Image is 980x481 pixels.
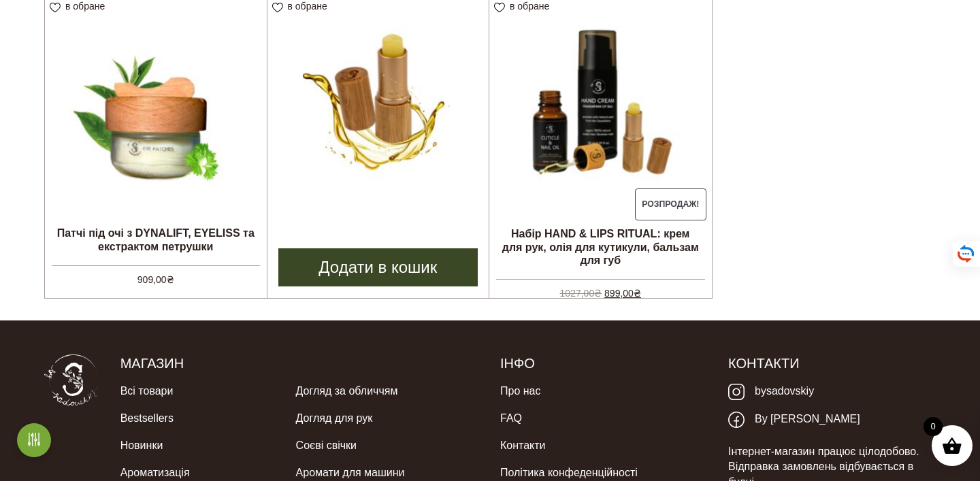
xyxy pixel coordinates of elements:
a: Про нас [500,378,540,405]
a: в обране [272,1,332,12]
a: FAQ [500,405,522,432]
span: 0 [924,417,943,436]
bdi: 1027,00 [560,288,602,299]
span: Розпродаж! [635,188,706,221]
span: в обране [65,1,105,12]
img: unfavourite.svg [272,3,283,13]
a: в обране [50,1,110,12]
a: Додати в кошик: “Зволожуючий бальзам для губ з восками та оліями” [278,248,478,286]
h2: Патчі під очі з DYNALIFT, EYELISS та екстрактом петрушки [45,221,267,258]
span: ₴ [634,288,641,299]
a: Новинки [120,432,163,459]
a: Соєві свічки [296,432,357,459]
a: Догляд за обличчям [296,378,398,405]
h5: Контакти [728,354,936,372]
h5: Магазин [120,354,480,372]
a: Всі товари [120,378,174,405]
span: ₴ [594,288,602,299]
span: в обране [288,1,327,12]
h5: Інфо [500,354,708,372]
span: ₴ [167,274,174,285]
a: Bestsellers [120,405,174,432]
a: bysadovskiy [728,378,814,405]
a: By [PERSON_NAME] [728,405,860,433]
h2: Набір HAND & LIPS RITUAL: крем для рук, олія для кутикули, бальзам для губ [489,222,712,272]
a: в обране [494,1,554,12]
a: Догляд для рук [296,405,373,432]
img: unfavourite.svg [494,3,505,13]
bdi: 909,00 [137,274,174,285]
a: Контакти [500,432,546,459]
img: unfavourite.svg [50,3,61,13]
span: в обране [510,1,549,12]
bdi: 899,00 [604,288,641,299]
